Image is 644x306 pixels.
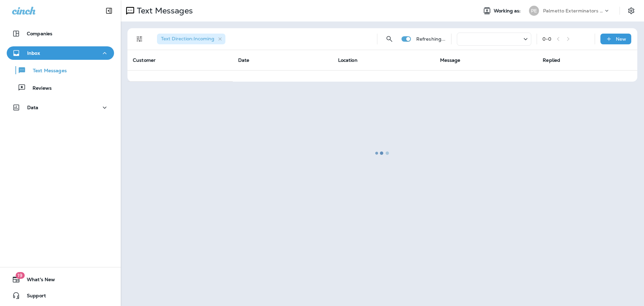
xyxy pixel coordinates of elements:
button: 19What's New [7,273,114,286]
button: Support [7,289,114,302]
p: Text Messages [26,68,67,74]
button: Data [7,101,114,114]
button: Companies [7,27,114,40]
button: Reviews [7,81,114,95]
button: Text Messages [7,63,114,77]
p: Inbox [27,50,40,56]
span: 19 [15,272,24,279]
p: Data [27,105,39,110]
span: What's New [20,277,55,285]
p: Reviews [26,85,52,92]
span: Support [20,293,46,301]
p: New [616,36,626,42]
button: Collapse Sidebar [100,4,118,17]
button: Inbox [7,46,114,60]
p: Companies [27,31,52,36]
